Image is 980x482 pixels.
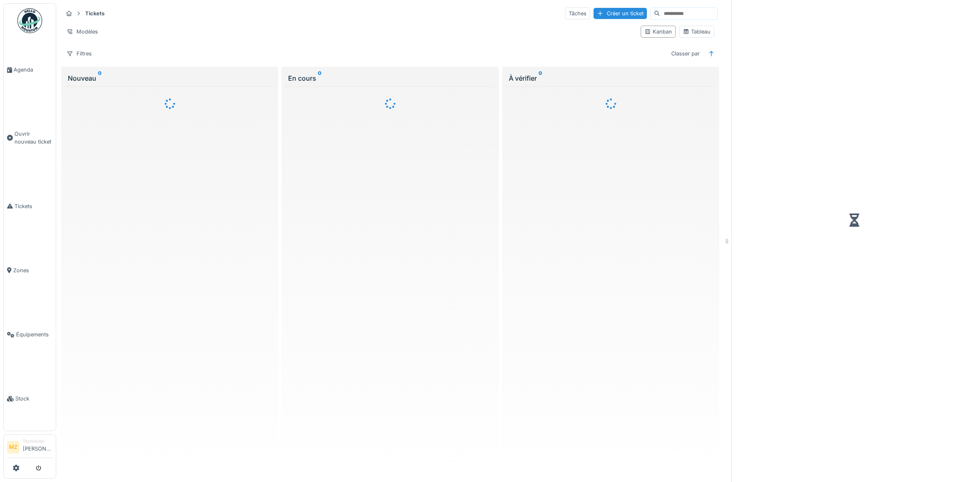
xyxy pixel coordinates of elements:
div: Filtres [63,48,95,60]
span: Stock [15,395,52,403]
div: Créer un ticket [594,8,647,19]
div: À vérifier [509,73,713,83]
span: Équipements [16,331,52,338]
span: Agenda [14,66,52,74]
sup: 0 [539,73,542,83]
a: MZ Technicien[PERSON_NAME] [7,438,52,458]
a: Zones [4,238,56,302]
div: Modèles [63,26,102,38]
div: Nouveau [68,73,272,83]
li: [PERSON_NAME] [23,438,52,456]
span: Tickets [14,202,52,210]
div: Tâches [565,7,590,19]
sup: 0 [98,73,102,83]
div: Kanban [644,28,672,36]
a: Tickets [4,174,56,238]
a: Stock [4,367,56,431]
div: Technicien [23,438,52,444]
div: Tableau [683,28,711,36]
li: MZ [7,441,19,453]
a: Équipements [4,302,56,367]
sup: 0 [318,73,322,83]
strong: Tickets [82,10,108,17]
a: Ouvrir nouveau ticket [4,102,56,174]
div: Classer par [668,48,703,60]
img: Badge_color-CXgf-gQk.svg [17,8,42,33]
div: En cours [288,73,492,83]
a: Agenda [4,38,56,102]
span: Ouvrir nouveau ticket [14,130,52,146]
span: Zones [13,266,52,274]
